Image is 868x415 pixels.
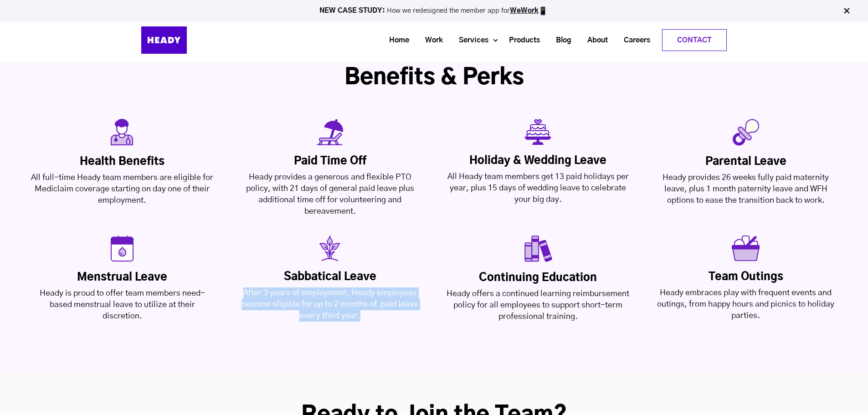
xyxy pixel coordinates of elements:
[446,288,631,323] div: Heady offers a continued learning reimbursement policy for all employees to support short-term pr...
[30,172,215,206] div: All full-time Heady team members are eligible for Mediclaim coverage starting on day one of their...
[30,155,215,169] div: Health Benefits
[317,236,343,261] img: Property 1=sabbatical
[446,154,631,168] div: Holiday & Wedding Leave
[237,172,422,217] div: Heady provides a generous and flexible PTO policy, with 21 days of general paid leave plus additi...
[653,287,838,322] div: Heady embraces play with frequent events and outings, from happy hours and picnics to holiday par...
[663,30,726,51] a: Contact
[237,287,422,322] div: After 3 years of employment, Heady employees become eligible for up to 2 months of paid leave eve...
[111,236,134,261] img: Property 1=Variant20
[653,172,838,206] div: Heady provides 26 weeks fully paid maternity leave, plus 1 month paternity leave and WFH options ...
[4,6,864,15] p: How we redesigned the member app for
[111,119,134,146] img: Property 1=Health_v2
[539,6,548,15] img: app emoji
[653,270,838,284] div: Team Outings
[498,32,544,49] a: Products
[237,270,422,284] div: Sabbatical Leave
[210,29,727,51] div: Navigation Menu
[576,32,612,49] a: About
[30,288,215,322] div: Heady is proud to offer team members need-based menstrual leave to utilize at their discretion.
[525,119,551,145] img: Property 1=Wedding_v2
[446,271,631,285] div: Continuing Education
[141,26,187,54] img: Heady_Logo_Web-01 (1)
[319,7,387,14] strong: NEW CASE STUDY:
[732,236,760,261] img: Property 1=Team Outings_v2
[317,119,343,145] img: Property 1=Holidays_v2
[523,236,553,262] img: Property 1=Continuous learning_v2
[612,32,655,49] a: Careers
[544,32,576,49] a: Blog
[510,7,539,14] a: WeWork
[447,32,493,49] a: Services
[414,32,447,49] a: Work
[446,171,631,205] div: All Heady team members get 13 paid holidays per year, plus 15 days of wedding leave to celebrate ...
[237,154,422,168] div: Paid Time off
[653,155,838,169] div: Parental Leave
[733,119,759,146] img: Property 1=ParentalLeave_v2
[842,6,851,15] img: Close Bar
[378,32,414,49] a: Home
[30,271,215,284] div: Menstrual Leave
